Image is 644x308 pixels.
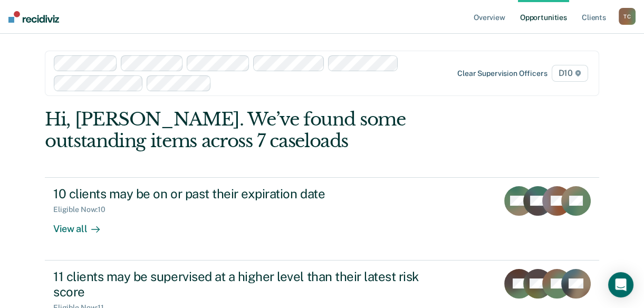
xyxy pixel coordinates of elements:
[53,269,424,300] div: 11 clients may be supervised at a higher level than their latest risk score
[619,8,636,25] button: TC
[8,11,59,23] img: Recidiviz
[53,186,424,201] div: 10 clients may be on or past their expiration date
[53,214,112,235] div: View all
[53,205,114,214] div: Eligible Now : 10
[457,69,547,78] div: Clear supervision officers
[45,177,599,261] a: 10 clients may be on or past their expiration dateEligible Now:10View all
[552,65,588,82] span: D10
[619,8,636,25] div: T C
[608,272,633,297] div: Open Intercom Messenger
[45,109,488,152] div: Hi, [PERSON_NAME]. We’ve found some outstanding items across 7 caseloads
